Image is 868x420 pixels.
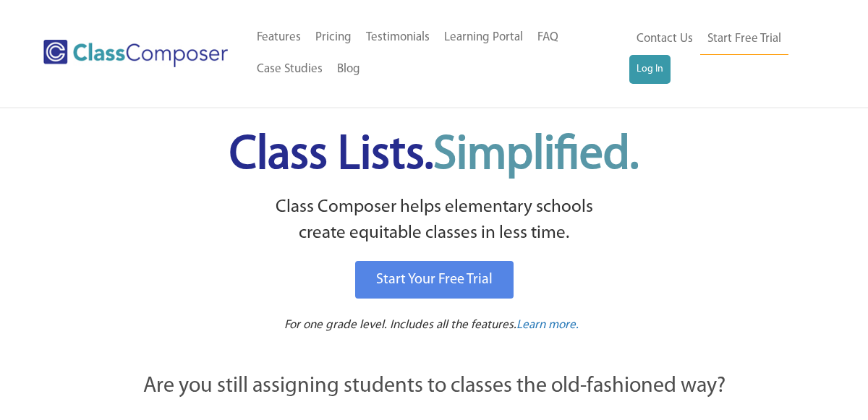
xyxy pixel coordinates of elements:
[43,40,228,67] img: Class Composer
[359,22,437,53] a: Testimonials
[530,22,566,53] a: FAQ
[437,22,530,53] a: Learning Portal
[250,53,330,85] a: Case Studies
[330,53,367,85] a: Blog
[516,317,579,335] a: Learn more.
[355,261,514,299] a: Start Your Free Trial
[63,194,805,247] p: Class Composer helps elementary schools create equitable classes in less time.
[629,23,700,55] a: Contact Us
[284,319,516,331] span: For one grade level. Includes all the features.
[250,22,308,53] a: Features
[516,319,579,331] span: Learn more.
[700,23,788,56] a: Start Free Trial
[229,132,639,179] span: Class Lists.
[65,371,803,403] p: Are you still assigning students to classes the old-fashioned way?
[376,273,493,287] span: Start Your Free Trial
[433,132,639,179] span: Simplified.
[629,23,814,84] nav: Header Menu
[308,22,359,53] a: Pricing
[629,55,671,84] a: Log In
[250,22,629,85] nav: Header Menu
